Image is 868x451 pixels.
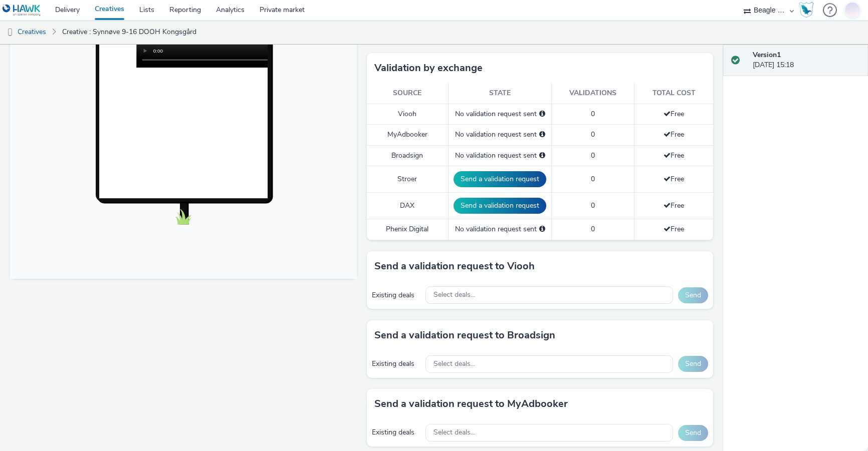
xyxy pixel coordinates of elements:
td: Stroer [367,166,449,193]
img: Hawk Academy [799,2,814,18]
td: MyAdbooker [367,125,449,145]
div: No validation request sent [454,109,546,119]
div: Please select a deal below and click on Send to send a validation request to Phenix Digital. [539,224,545,234]
h3: Send a validation request to Broadsign [374,328,555,343]
div: Existing deals [372,427,420,437]
td: Phenix Digital [367,219,449,240]
div: No validation request sent [454,130,546,140]
span: 0 [591,224,595,234]
span: Select deals... [433,360,475,368]
button: Send a validation request [454,171,546,187]
button: Send [678,356,708,372]
th: Total cost [634,83,713,104]
div: Existing deals [372,359,420,369]
td: Broadsign [367,145,449,166]
span: Select deals... [433,291,475,299]
h3: Send a validation request to MyAdbooker [374,396,568,411]
span: 0 [591,151,595,160]
span: Free [664,174,684,184]
div: Please select a deal below and click on Send to send a validation request to Broadsign. [539,151,545,161]
span: Free [664,201,684,210]
span: Select deals... [433,428,475,437]
img: undefined Logo [3,4,41,17]
th: State [449,83,552,104]
button: Send [678,287,708,303]
span: Free [664,130,684,139]
span: 0 [591,174,595,184]
td: DAX [367,193,449,219]
img: Jonas Bruzga [845,1,860,19]
span: Free [664,151,684,160]
img: dooh [5,28,15,38]
h3: Send a validation request to Viooh [374,259,535,274]
div: Existing deals [372,290,420,300]
div: Please select a deal below and click on Send to send a validation request to Viooh. [539,109,545,119]
th: Validations [552,83,634,104]
button: Send [678,425,708,441]
span: Free [664,224,684,234]
span: 0 [591,109,595,119]
td: Viooh [367,104,449,124]
div: Please select a deal below and click on Send to send a validation request to MyAdbooker. [539,130,545,140]
span: Free [664,109,684,119]
div: No validation request sent [454,151,546,161]
th: Source [367,83,449,104]
button: Send a validation request [454,198,546,214]
span: 0 [591,201,595,210]
strong: Version 1 [753,50,781,60]
div: [DATE] 15:18 [753,50,860,71]
a: Hawk Academy [799,2,818,18]
div: No validation request sent [454,224,546,234]
span: 0 [591,130,595,139]
a: Creative : Synnøve 9-16 DOOH Kongsgård [57,20,201,44]
h3: Validation by exchange [374,61,483,76]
